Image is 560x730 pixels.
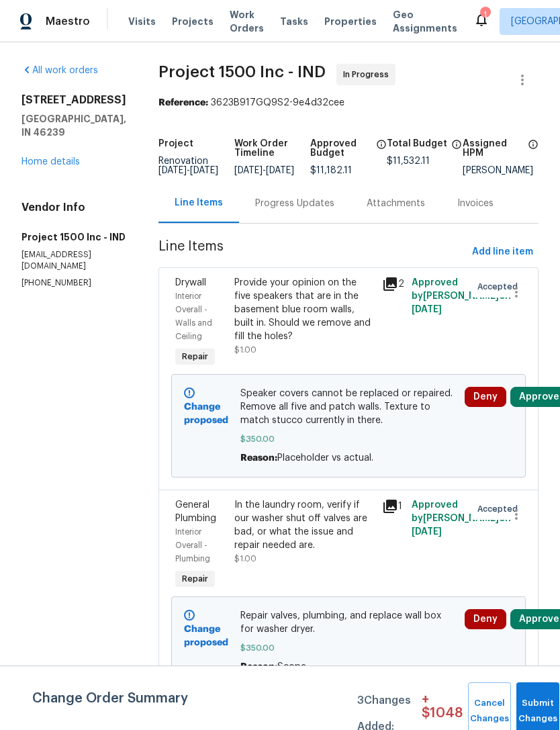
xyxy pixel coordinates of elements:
h5: Total Budget [387,139,447,148]
h5: Assigned HPM [463,139,524,158]
span: [DATE] [266,166,294,175]
span: Interior Overall - Walls and Ceiling [175,292,212,340]
span: The hpm assigned to this work order. [528,139,539,166]
p: [PHONE_NUMBER] [21,277,126,289]
span: [DATE] [190,166,218,175]
span: $350.00 [240,432,457,446]
span: Tasks [280,17,308,26]
span: Approved by [PERSON_NAME] on [412,500,511,537]
span: Drywall [175,278,206,287]
span: $11,532.11 [387,156,430,166]
button: Deny [465,609,506,629]
span: Geo Assignments [393,8,457,35]
a: All work orders [21,66,98,75]
span: Reason: [240,453,277,463]
h5: Project 1500 Inc - IND [21,230,126,244]
div: In the laundry room, verify if our washer shut off valves are bad, or what the issue and repair n... [234,498,374,552]
a: Home details [21,157,80,167]
span: $350.00 [240,641,457,655]
span: Cancel Changes [475,696,504,727]
h5: [GEOGRAPHIC_DATA], IN 46239 [21,112,126,139]
div: Invoices [457,197,494,210]
span: [DATE] [234,166,263,175]
span: Repair [177,572,214,586]
span: Project 1500 Inc - IND [158,64,326,80]
span: [DATE] [158,166,187,175]
h5: Project [158,139,193,148]
span: Scope [277,662,306,672]
span: $1.00 [234,555,256,563]
span: [DATE] [412,527,442,537]
span: Line Items [158,240,467,265]
span: Accepted [477,280,523,293]
span: The total cost of line items that have been approved by both Opendoor and the Trade Partner. This... [376,139,387,166]
span: Add line item [472,244,533,261]
span: Approved by [PERSON_NAME] on [412,278,511,314]
h5: Approved Budget [310,139,371,158]
span: Maestro [46,15,90,28]
span: In Progress [343,68,394,81]
div: Line Items [175,196,223,210]
span: Visits [128,15,156,28]
b: Change proposed [184,402,228,425]
div: Attachments [367,197,425,210]
span: Speaker covers cannot be replaced or repaired. Remove all five and patch walls. Texture to match ... [240,387,457,427]
div: Provide your opinion on the five speakers that are in the basement blue room walls, built in. Sho... [234,276,374,343]
span: Projects [172,15,214,28]
span: Interior Overall - Plumbing [175,528,210,563]
div: 1 [480,8,489,21]
span: Work Orders [230,8,264,35]
span: Renovation [158,156,218,175]
button: Add line item [467,240,539,265]
b: Change proposed [184,625,228,647]
h4: Vendor Info [21,201,126,214]
div: Progress Updates [255,197,334,210]
h2: [STREET_ADDRESS] [21,93,126,107]
div: [PERSON_NAME] [463,166,539,175]
div: 2 [382,276,404,292]
div: 3623B917GQ9S2-9e4d32cee [158,96,539,109]
span: Reason: [240,662,277,672]
b: Reference: [158,98,208,107]
span: Accepted [477,502,523,516]
span: Properties [324,15,377,28]
p: [EMAIL_ADDRESS][DOMAIN_NAME] [21,249,126,272]
button: Deny [465,387,506,407]
h5: Work Order Timeline [234,139,310,158]
span: The total cost of line items that have been proposed by Opendoor. This sum includes line items th... [451,139,462,156]
div: 1 [382,498,404,514]
span: Placeholder vs actual. [277,453,373,463]
span: $11,182.11 [310,166,352,175]
span: - [234,166,294,175]
span: Repair [177,350,214,363]
span: - [158,166,218,175]
span: Submit Changes [523,696,553,727]
span: [DATE] [412,305,442,314]
span: Repair valves, plumbing, and replace wall box for washer dryer. [240,609,457,636]
span: General Plumbing [175,500,216,523]
span: $1.00 [234,346,256,354]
